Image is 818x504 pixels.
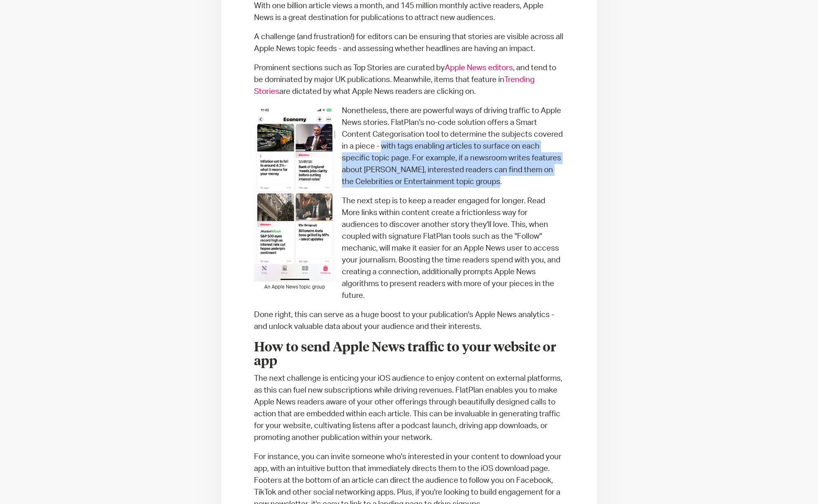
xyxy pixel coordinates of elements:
a: Apple News editors [445,64,513,72]
h2: How to send Apple News traffic to your website or app [254,341,564,369]
p: Done right, this can serve as a huge boost to your publication's Apple News analytics - and unloc... [254,309,564,333]
img: Apple News topic groups [254,105,336,282]
p: Prominent sections such as Top Stories are curated by , and tend to be dominated by major UK publ... [254,62,564,98]
p: The next challenge is enticing your iOS audience to enjoy content on external platforms, as this ... [254,373,564,444]
p: A challenge (and frustration!) for editors can be ensuring that stories are visible across all Ap... [254,31,564,55]
p: Nonetheless, there are powerful ways of driving traffic to Apple News stories. FlatPlan's no-code... [254,105,564,188]
figcaption: An Apple News topic group [254,284,336,290]
p: The next step is to keep a reader engaged for longer. Read More links within content create a fri... [254,195,564,302]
